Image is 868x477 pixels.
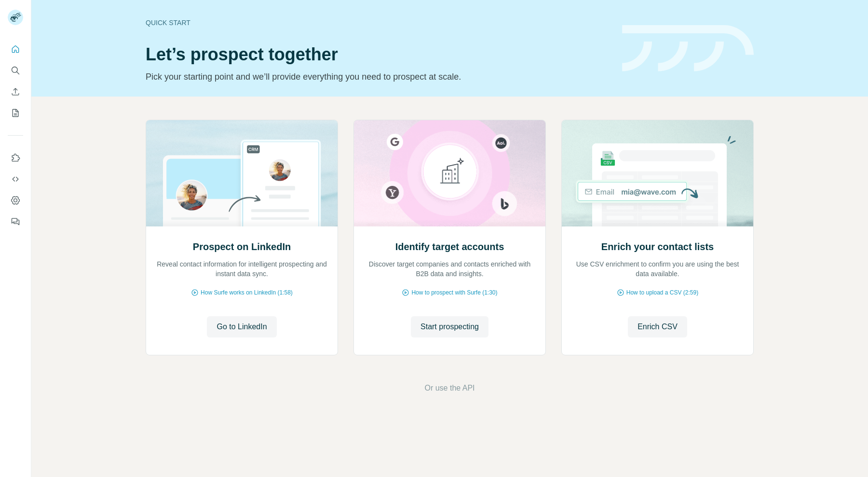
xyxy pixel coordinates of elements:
[217,321,267,333] span: Go to LinkedIn
[8,213,23,230] button: Feedback
[193,240,291,253] h2: Prospect on LinkedIn
[561,120,754,226] img: Enrich your contact lists
[628,316,687,337] button: Enrich CSV
[364,259,536,279] p: Discover target companies and contacts enriched with B2B data and insights.
[8,62,23,79] button: Search
[622,25,754,72] img: banner
[8,104,23,122] button: My lists
[201,288,293,297] span: How Surfe works on LinkedIn (1:58)
[395,240,504,253] h2: Identify target accounts
[8,170,23,188] button: Use Surfe API
[146,120,338,226] img: Prospect on LinkedIn
[424,382,475,394] button: Or use the API
[411,316,488,337] button: Start prospecting
[8,41,23,58] button: Quick start
[626,288,698,297] span: How to upload a CSV (2:59)
[420,321,479,333] span: Start prospecting
[207,316,276,337] button: Go to LinkedIn
[353,120,546,226] img: Identify target accounts
[146,70,610,84] p: Pick your starting point and we’ll provide everything you need to prospect at scale.
[411,288,497,297] span: How to prospect with Surfe (1:30)
[601,240,714,253] h2: Enrich your contact lists
[8,149,23,167] button: Use Surfe on LinkedIn
[8,192,23,209] button: Dashboard
[8,83,23,100] button: Enrich CSV
[571,259,744,279] p: Use CSV enrichment to confirm you are using the best data available.
[637,321,678,333] span: Enrich CSV
[146,45,610,64] h1: Let’s prospect together
[156,259,328,279] p: Reveal contact information for intelligent prospecting and instant data sync.
[146,18,610,28] div: Quick start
